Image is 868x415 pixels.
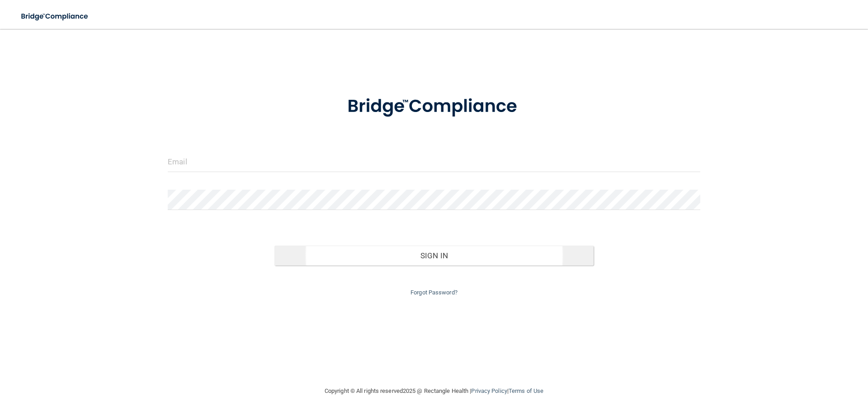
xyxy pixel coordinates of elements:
[471,387,507,394] a: Privacy Policy
[509,387,543,394] a: Terms of Use
[274,246,594,266] button: Sign In
[329,83,539,130] img: bridge_compliance_login_screen.278c3ca4.svg
[14,7,97,26] img: bridge_compliance_login_screen.278c3ca4.svg
[168,152,700,172] input: Email
[410,289,458,296] a: Forgot Password?
[269,377,599,406] div: Copyright © All rights reserved 2025 @ Rectangle Health | |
